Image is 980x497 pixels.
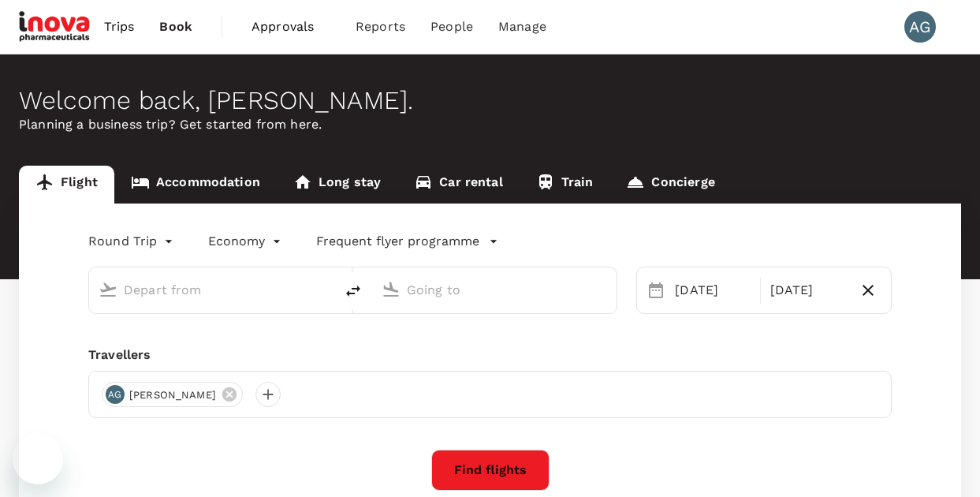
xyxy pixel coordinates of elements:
span: People [430,17,473,36]
div: AG[PERSON_NAME] [102,382,243,407]
button: Open [323,288,326,291]
span: Trips [104,17,135,36]
span: Approvals [252,17,330,36]
button: delete [334,272,372,310]
input: Depart from [124,278,301,302]
a: Train [520,166,610,204]
input: Going to [407,278,584,302]
iframe: Button to launch messaging window [13,434,63,484]
button: Open [606,288,609,291]
div: Travellers [88,346,892,364]
button: Frequent flyer programme [316,232,498,251]
a: Car rental [397,166,520,204]
span: Book [159,17,192,36]
p: Planning a business trip? Get started from here. [19,115,961,134]
img: iNova Pharmaceuticals [19,9,91,44]
span: Manage [498,17,546,36]
div: Welcome back , [PERSON_NAME] . [19,86,961,115]
button: Find flights [431,450,550,491]
div: AG [106,385,125,404]
div: [DATE] [764,275,851,306]
span: Reports [356,17,405,36]
div: Round Trip [88,229,177,254]
div: Economy [208,229,285,254]
a: Concierge [609,166,731,204]
a: Accommodation [114,166,277,204]
a: Long stay [277,166,397,204]
div: AG [904,11,936,43]
a: Flight [19,166,114,204]
span: [PERSON_NAME] [120,387,225,403]
div: [DATE] [669,275,756,306]
p: Frequent flyer programme [316,232,479,251]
